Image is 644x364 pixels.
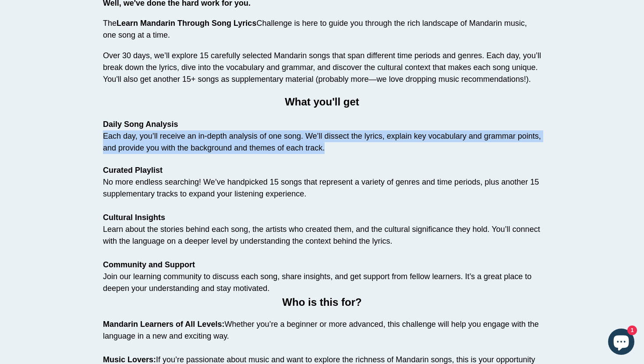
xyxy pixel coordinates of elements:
[103,272,531,293] span: Join our learning community to discuss each song, share insights, and get support from fellow lea...
[103,260,195,269] strong: Community and Support
[103,51,541,84] span: Over 30 days, we’ll explore 15 carefully selected Mandarin songs that span different time periods...
[282,296,361,308] span: Who is this for?
[103,120,178,129] strong: Daily Song Analysis
[285,96,359,108] span: What you'll get
[117,19,256,28] strong: Learn Mandarin Through Song Lyrics
[103,225,540,245] span: Learn about the stories behind each song, the artists who created them, and the cultural signific...
[103,320,224,329] strong: Mandarin Learners of All Levels:
[103,178,539,198] span: No more endless searching! We’ve handpicked 15 songs that represent a variety of genres and time ...
[103,166,163,175] strong: Curated Playlist
[103,320,539,340] span: Whether you’re a beginner or more advanced, this challenge will help you engage with the language...
[103,213,165,222] strong: Cultural Insights
[103,355,156,364] strong: Music Lovers:
[103,132,541,152] span: Each day, you’ll receive an in-depth analysis of one song. We’ll dissect the lyrics, explain key ...
[103,19,527,39] span: The Challenge is here to guide you through the rich landscape of Mandarin music, one song at a time.
[605,329,637,357] inbox-online-store-chat: Shopify online store chat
